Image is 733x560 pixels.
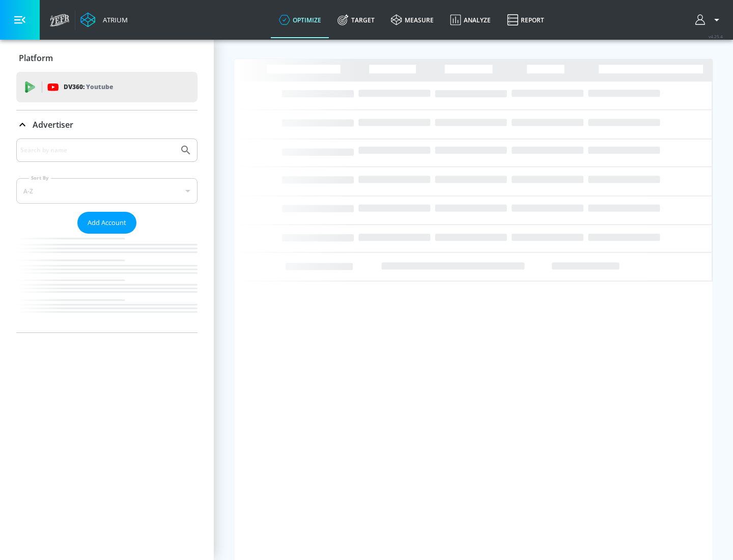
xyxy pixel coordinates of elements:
div: Advertiser [16,110,198,139]
a: measure [383,2,442,38]
input: Search by name [20,144,175,157]
p: DV360: [64,81,113,93]
div: A-Z [16,178,198,204]
nav: list of Advertiser [16,234,198,332]
span: v 4.25.4 [709,34,723,39]
p: Platform [19,52,53,64]
div: DV360: Youtube [16,72,198,102]
label: Sort By [29,175,51,181]
p: Youtube [86,81,113,92]
a: Target [329,2,383,38]
div: Atrium [99,15,128,24]
a: Report [499,2,552,38]
a: Atrium [80,12,128,27]
button: Add Account [77,212,136,234]
div: Advertiser [16,138,198,332]
div: Platform [16,44,198,72]
p: Advertiser [33,119,73,130]
a: optimize [271,2,329,38]
span: Add Account [88,217,126,229]
a: Analyze [442,2,499,38]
